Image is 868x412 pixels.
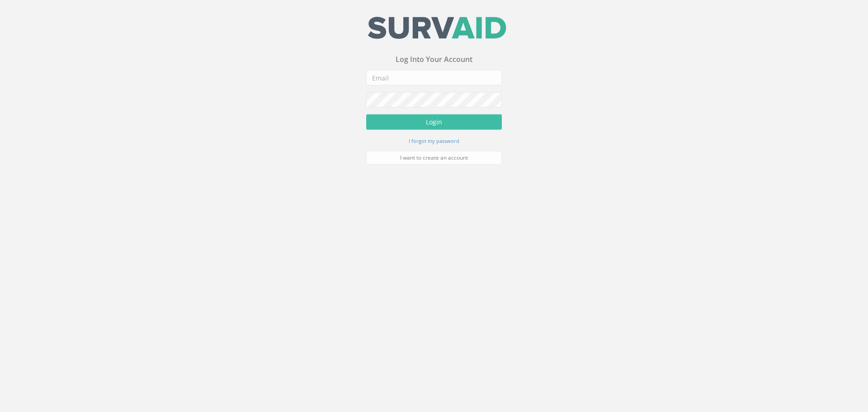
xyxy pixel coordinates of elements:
button: Login [366,116,502,131]
h3: Log Into Your Account [366,57,502,65]
a: I want to create an account [366,152,502,166]
small: I forgot my password [409,139,459,146]
a: I forgot my password [409,138,459,146]
input: Email [366,71,502,87]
